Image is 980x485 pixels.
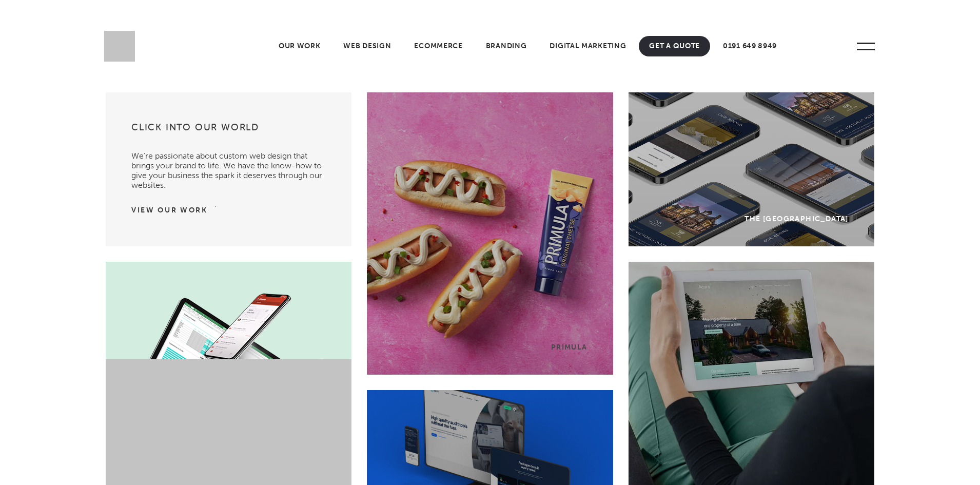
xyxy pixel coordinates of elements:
a: Get A Quote [639,36,710,56]
a: 0191 649 8949 [713,36,787,56]
a: Web Design [333,36,401,56]
img: Sleeky Web Design Newcastle [104,31,135,62]
div: Primula [551,343,587,352]
a: Branding [476,36,537,56]
a: The [GEOGRAPHIC_DATA] [629,92,874,246]
a: Primula [367,92,613,375]
a: View Our Work [131,205,208,216]
p: We’re passionate about custom web design that brings your brand to life. We have the know-how to ... [131,141,326,190]
a: Ecommerce [404,36,473,56]
div: The [GEOGRAPHIC_DATA] [744,215,848,223]
h3: Click into our world [131,121,326,141]
a: Digital Marketing [539,36,636,56]
a: Our Work [268,36,331,56]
